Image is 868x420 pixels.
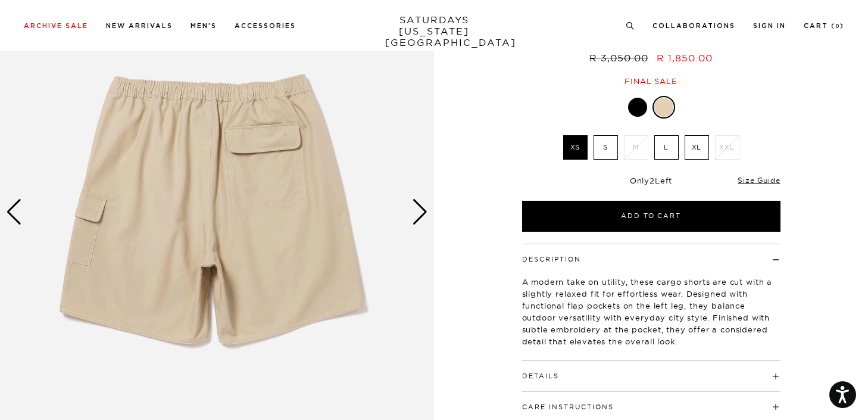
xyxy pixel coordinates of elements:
span: 2 [650,176,655,185]
div: Only Left [522,176,780,186]
label: XS [563,135,588,160]
label: S [594,135,618,160]
a: SATURDAYS[US_STATE][GEOGRAPHIC_DATA] [385,14,483,48]
button: Care Instructions [522,404,614,410]
p: A modern take on utility, these cargo shorts are cut with a slightly relaxed fit for effortless w... [522,276,780,347]
a: Accessories [235,23,296,29]
div: Final sale [520,76,782,86]
div: Previous slide [6,199,22,225]
a: Collaborations [652,23,735,29]
label: L [654,135,679,160]
a: Archive Sale [24,23,88,29]
a: Men's [191,23,217,29]
a: Cart (0) [804,23,844,29]
div: Next slide [412,199,428,225]
span: R 1,850.00 [657,52,713,64]
a: Sign In [753,23,786,29]
del: R 3,050.00 [589,52,653,64]
a: New Arrivals [106,23,173,29]
small: 0 [835,24,840,29]
button: Details [522,373,559,379]
button: Description [522,256,581,263]
label: XL [685,135,709,160]
a: Size Guide [738,176,780,185]
button: Add to Cart [522,201,780,232]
